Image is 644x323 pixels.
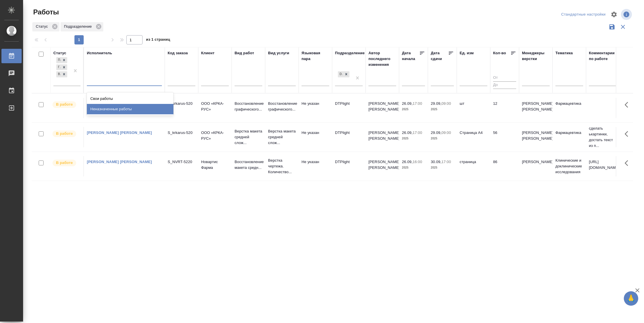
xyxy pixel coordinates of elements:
[555,158,583,175] p: Клинические и доклинические исследования
[431,107,454,112] p: 2025
[413,130,422,135] p: 17:00
[366,127,399,147] td: [PERSON_NAME] [PERSON_NAME]
[490,127,519,147] td: 56
[522,159,550,165] p: [PERSON_NAME]
[522,50,550,62] div: Менеджеры верстки
[332,156,366,176] td: DTPlight
[555,130,583,136] p: Фармацевтика
[402,130,413,135] p: 26.09,
[402,50,419,62] div: Дата начала
[402,160,413,164] p: 26.09,
[402,136,425,141] p: 2025
[332,127,366,147] td: DTPlight
[168,159,195,165] div: S_NVRT-5220
[299,156,332,176] td: Не указан
[617,21,628,32] button: Сбросить фильтры
[56,131,73,137] p: В работе
[302,50,329,62] div: Языковая пара
[441,130,451,135] p: 09:00
[235,128,262,146] p: Верстка макета средней слож...
[589,159,617,171] p: [URL][DOMAIN_NAME]..
[268,50,289,56] div: Вид услуги
[441,160,451,164] p: 17:00
[299,98,332,118] td: Не указан
[366,156,399,176] td: [PERSON_NAME] [PERSON_NAME]
[56,71,61,77] div: В работе
[606,21,617,32] button: Сохранить фильтры
[52,101,80,109] div: Исполнитель выполняет работу
[621,127,635,141] button: Здесь прячутся важные кнопки
[607,8,621,21] span: Настроить таблицу
[56,160,73,166] p: В работе
[32,22,59,31] div: Статус
[457,156,490,176] td: страница
[626,292,636,305] span: 🙏
[64,24,94,29] p: Подразделение
[168,50,188,56] div: Код заказа
[235,159,262,171] p: Восстановление макета средн...
[87,94,173,104] div: Свои работы
[268,128,296,146] p: Верстка макета средней слож...
[235,101,262,112] p: Восстановление графического...
[168,101,195,107] div: S_krkarus-520
[555,101,583,107] p: Фармацевтика
[493,50,506,56] div: Кол-во
[624,291,638,306] button: 🙏
[493,81,516,89] input: До
[431,50,448,62] div: Дата сдачи
[87,50,112,56] div: Исполнитель
[87,130,152,135] a: [PERSON_NAME] [PERSON_NAME]
[413,101,422,106] p: 17:00
[621,9,633,20] span: Посмотреть информацию
[332,98,366,118] td: DTPlight
[621,156,635,170] button: Здесь прячутся важные кнопки
[146,36,170,44] span: из 1 страниц
[441,101,451,106] p: 09:00
[268,158,296,175] p: Верстка чертежа. Количество...
[560,10,607,19] div: split button
[337,71,350,78] div: DTPlight
[589,50,617,62] div: Комментарии по работе
[431,160,441,164] p: 30.09,
[56,102,73,107] p: В работе
[457,127,490,147] td: Страница А4
[56,64,68,71] div: Подбор, Готов к работе, В работе
[52,159,80,167] div: Исполнитель выполняет работу
[201,50,214,56] div: Клиент
[431,136,454,141] p: 2025
[53,50,66,56] div: Статус
[555,50,573,56] div: Тематика
[87,104,173,114] div: Неназначенные работы
[56,57,61,63] div: Подбор
[56,64,61,70] div: Готов к работе
[402,101,413,106] p: 26.09,
[431,165,454,171] p: 2025
[460,50,474,56] div: Ед. изм
[457,98,490,118] td: шт
[522,101,550,112] p: [PERSON_NAME] [PERSON_NAME]
[201,101,229,112] p: ООО «КРКА-РУС»
[490,98,519,118] td: 12
[490,156,519,176] td: 86
[368,50,396,68] div: Автор последнего изменения
[36,24,50,29] p: Статус
[235,50,254,56] div: Вид работ
[52,130,80,138] div: Исполнитель выполняет работу
[431,130,441,135] p: 29.09,
[87,160,152,164] a: [PERSON_NAME] [PERSON_NAME]
[299,127,332,147] td: Не указан
[621,98,635,112] button: Здесь прячутся важные кнопки
[56,57,68,64] div: Подбор, Готов к работе, В работе
[56,71,68,78] div: Подбор, Готов к работе, В работе
[431,101,441,106] p: 29.09,
[32,8,59,17] span: Работы
[61,22,103,31] div: Подразделение
[589,126,617,149] p: сделать ькартинки, достать текст из п...
[522,130,550,141] p: [PERSON_NAME] [PERSON_NAME]
[201,159,229,171] p: Новартис Фарма
[338,71,343,77] div: DTPlight
[335,50,365,56] div: Подразделение
[413,160,422,164] p: 16:00
[402,165,425,171] p: 2025
[402,107,425,112] p: 2025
